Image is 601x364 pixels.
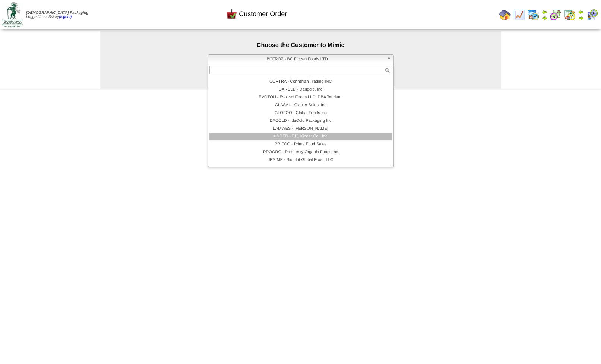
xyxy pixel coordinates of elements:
[578,15,584,21] img: arrowright.gif
[209,133,392,140] li: KINDER - P.K, Kinder Co., Inc.
[209,164,392,172] li: SONEND - [PERSON_NAME] Endeavors, LLC DBA HUNDY
[541,9,547,15] img: arrowleft.gif
[209,101,392,109] li: GLASAL - Glacier Sales, Inc
[2,2,23,27] img: zoroco-logo-small.webp
[59,15,72,19] a: (logout)
[26,11,88,19] span: Logged in as Sstory
[209,94,392,101] li: EVOTOU - Evolved Foods LLC. DBA Tourlami
[527,9,539,21] img: calendarprod.gif
[26,11,88,15] span: [DEMOGRAPHIC_DATA] Packaging
[209,125,392,133] li: LAMWES - [PERSON_NAME]
[209,156,392,164] li: JRSIMP - Simplot Global Food, LLC
[541,15,547,21] img: arrowright.gif
[578,9,584,15] img: arrowleft.gif
[209,140,392,148] li: PRIFOO - Prime Food Sales
[564,9,576,21] img: calendarinout.gif
[225,8,237,20] img: cust_order.png
[209,109,392,117] li: GLOFOO - Global Foods Inc
[499,9,511,21] img: home.gif
[209,78,392,86] li: CORTRA - Corinthian Trading INC
[586,9,598,21] img: calendarcustomer.gif
[513,9,525,21] img: line_graph.gif
[209,117,392,125] li: IDACOLD - IdaCold Packaging Inc.
[550,9,562,21] img: calendarblend.gif
[209,86,392,94] li: DARGLD - Darigold, Inc
[257,42,345,48] span: Choose the Customer to Mimic
[211,55,384,64] span: BCFROZ - BC Frozen Foods LTD
[209,148,392,156] li: PROORG - Prosperity Organic Foods Inc
[239,10,287,18] span: Customer Order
